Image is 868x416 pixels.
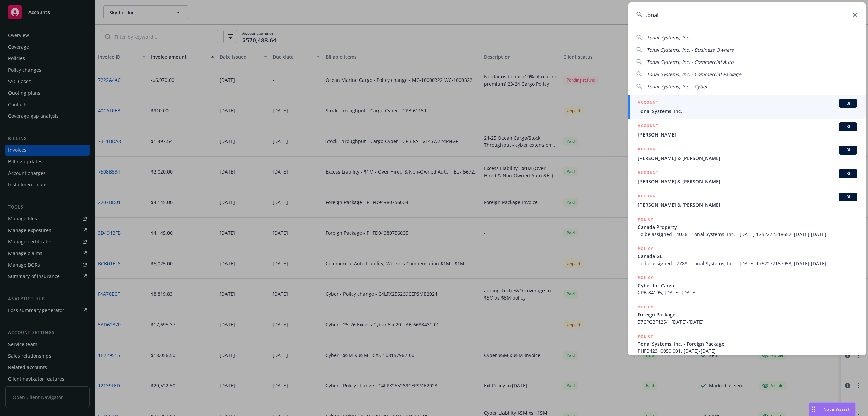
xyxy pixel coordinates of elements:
[638,340,857,347] span: Tonal Systems, Inc. - Foreign Package
[823,406,850,412] span: Nova Assist
[628,212,866,241] a: POLICYCanada PropertyTo be assigned - 4036 - Tonal Systems, Inc. - [DATE] 1752272318652, [DATE]-[...
[638,155,857,162] span: [PERSON_NAME] & [PERSON_NAME]
[628,300,866,329] a: POLICYForeign Package57CPGBF4254, [DATE]-[DATE]
[638,245,653,252] h5: POLICY
[647,59,733,65] span: Tonal Systems, Inc. - Commercial Auto
[638,289,857,296] span: CPB-84195, [DATE]-[DATE]
[638,318,857,325] span: 57CPGBF4254, [DATE]-[DATE]
[841,194,855,200] span: BI
[647,34,690,41] span: Tonal Systems, Inc.
[628,189,866,212] a: ACCOUNTBI[PERSON_NAME] & [PERSON_NAME]
[647,71,741,77] span: Tonal Systems, Inc. - Commercial Package
[841,124,855,130] span: BI
[647,47,734,53] span: Tonal Systems, Inc. - Business Owners
[638,178,857,185] span: [PERSON_NAME] & [PERSON_NAME]
[809,403,818,416] div: Drag to move
[841,170,855,177] span: BI
[638,223,857,231] span: Canada Property
[628,241,866,271] a: POLICYCanada GLTo be assigned - 2788 - Tonal Systems, Inc. - [DATE] 1752272187953, [DATE]-[DATE]
[638,108,857,115] span: Tonal Systems, Inc.
[638,216,653,223] h5: POLICY
[638,131,857,138] span: [PERSON_NAME]
[628,271,866,300] a: POLICYCyber for CargoCPB-84195, [DATE]-[DATE]
[809,402,856,416] button: Nova Assist
[638,99,658,107] h5: ACCOUNT
[638,231,857,238] span: To be assigned - 4036 - Tonal Systems, Inc. - [DATE] 1752272318652, [DATE]-[DATE]
[638,274,653,281] h5: POLICY
[628,329,866,358] a: POLICYTonal Systems, Inc. - Foreign PackagePHFD42310050 001, [DATE]-[DATE]
[638,304,653,310] h5: POLICY
[628,2,866,27] input: Search...
[638,193,658,201] h5: ACCOUNT
[841,100,855,106] span: BI
[841,147,855,153] span: BI
[638,333,653,340] h5: POLICY
[638,122,658,130] h5: ACCOUNT
[638,253,857,260] span: Canada GL
[638,260,857,267] span: To be assigned - 2788 - Tonal Systems, Inc. - [DATE] 1752272187953, [DATE]-[DATE]
[638,169,658,177] h5: ACCOUNT
[638,201,857,209] span: [PERSON_NAME] & [PERSON_NAME]
[638,146,658,154] h5: ACCOUNT
[638,282,857,289] span: Cyber for Cargo
[628,95,866,119] a: ACCOUNTBITonal Systems, Inc.
[638,347,857,355] span: PHFD42310050 001, [DATE]-[DATE]
[647,83,708,90] span: Tonal Systems, Inc. - Cyber
[628,165,866,189] a: ACCOUNTBI[PERSON_NAME] & [PERSON_NAME]
[638,311,857,318] span: Foreign Package
[628,142,866,165] a: ACCOUNTBI[PERSON_NAME] & [PERSON_NAME]
[628,119,866,142] a: ACCOUNTBI[PERSON_NAME]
